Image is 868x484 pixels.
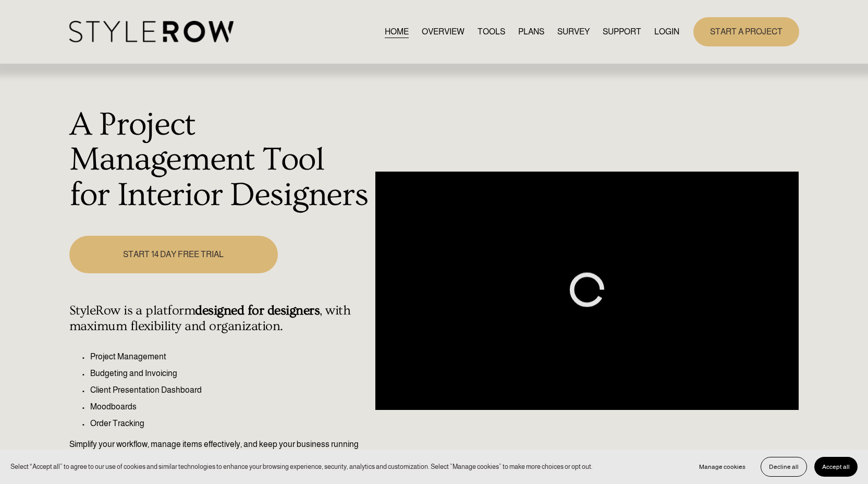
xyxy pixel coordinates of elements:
[90,367,370,380] p: Budgeting and Invoicing
[69,438,370,463] p: Simplify your workflow, manage items effectively, and keep your business running seamlessly.
[385,25,409,39] a: HOME
[90,350,370,363] p: Project Management
[814,457,858,477] button: Accept all
[518,25,544,39] a: PLANS
[10,462,593,471] p: Select “Accept all” to agree to our use of cookies and similar technologies to enhance your brows...
[90,401,370,413] p: Moodboards
[699,463,745,470] span: Manage cookies
[90,384,370,396] p: Client Presentation Dashboard
[822,463,850,470] span: Accept all
[195,303,320,318] strong: designed for designers
[69,21,234,42] img: StyleRow
[557,25,590,39] a: SURVEY
[769,463,799,470] span: Decline all
[693,17,799,46] a: START A PROJECT
[69,303,370,334] h4: StyleRow is a platform , with maximum flexibility and organization.
[69,236,278,273] a: START 14 DAY FREE TRIAL
[603,26,641,38] span: SUPPORT
[691,457,753,477] button: Manage cookies
[761,457,807,477] button: Decline all
[603,25,641,39] a: folder dropdown
[422,25,464,39] a: OVERVIEW
[478,25,505,39] a: TOOLS
[654,25,679,39] a: LOGIN
[90,417,370,430] p: Order Tracking
[69,107,370,213] h1: A Project Management Tool for Interior Designers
